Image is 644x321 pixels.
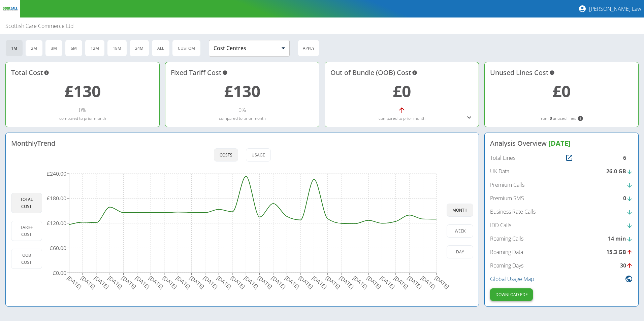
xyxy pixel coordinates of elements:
tspan: [DATE] [351,274,369,291]
h4: Out of Bundle (OOB) Cost [330,68,473,78]
a: Roaming Calls14 min [490,235,633,243]
tspan: £240.00 [47,170,66,177]
button: Apply [298,40,319,57]
button: 2M [25,40,43,57]
tspan: [DATE] [311,274,328,291]
button: 12M [85,40,105,57]
a: UK Data26.0 GB [490,167,633,175]
tspan: [DATE] [65,274,83,291]
button: Download PDF [490,288,533,301]
div: 14 min [608,235,633,243]
p: Total Lines [490,154,515,162]
p: from unused lines [490,115,633,121]
a: Scottish Care Commerce Ltd [5,22,74,30]
a: £0 [393,80,411,102]
h4: Analysis Overview [490,138,633,148]
button: 18M [107,40,127,57]
tspan: [DATE] [243,274,260,291]
button: week [447,224,473,238]
h4: Fixed Tariff Cost [171,68,314,78]
tspan: [DATE] [324,274,342,291]
tspan: [DATE] [392,274,410,291]
tspan: [DATE] [201,274,219,291]
tspan: [DATE] [106,274,124,291]
a: Business Rate Calls [490,208,633,216]
a: Global Usage Map [490,275,633,283]
svg: Potential saving if surplus lines removed at contract renewal [549,68,555,78]
p: 0 % [238,106,246,114]
a: £0 [552,80,571,102]
p: Global Usage Map [490,275,534,283]
button: 24M [129,40,149,57]
div: 6 [623,154,633,162]
p: Roaming Calls [490,235,523,243]
p: compared to prior month [11,115,154,121]
tspan: [DATE] [433,274,451,291]
a: Premium SMS0 [490,194,633,202]
tspan: [DATE] [120,274,137,291]
p: IDD Calls [490,221,511,229]
p: 0 % [79,106,86,114]
h4: Monthly Trend [11,138,55,148]
svg: This is your recurring contracted cost [222,68,228,78]
button: [PERSON_NAME] Law [576,2,644,15]
div: 0 [623,194,633,202]
tspan: [DATE] [283,274,301,291]
svg: This is the total charges incurred over 1 months [44,68,49,78]
tspan: [DATE] [338,274,355,291]
b: 0 [550,115,552,121]
tspan: [DATE] [365,274,382,291]
div: 30 [620,261,633,270]
button: Costs [214,148,238,162]
svg: Costs outside of your fixed tariff [412,68,417,78]
a: Total Lines6 [490,154,633,162]
p: Premium SMS [490,194,524,202]
tspan: [DATE] [161,274,178,291]
tspan: [DATE] [93,274,110,291]
h4: Unused Lines Cost [490,68,633,78]
button: All [152,40,170,57]
tspan: £120.00 [47,219,66,227]
p: Roaming Days [490,261,523,270]
button: month [447,204,473,217]
div: 26.0 GB [606,167,633,175]
p: Roaming Data [490,248,523,256]
span: [DATE] [548,139,571,148]
img: Logo [3,6,18,11]
tspan: £180.00 [47,194,66,202]
div: 15.3 GB [606,248,633,256]
tspan: [DATE] [79,274,97,291]
tspan: [DATE] [419,274,437,291]
button: Total Cost [11,193,42,213]
button: OOB Cost [11,249,42,269]
button: 3M [45,40,63,57]
a: IDD Calls [490,221,633,229]
a: Roaming Data15.3 GB [490,248,633,256]
a: Premium Calls [490,181,633,189]
p: [PERSON_NAME] Law [589,5,641,12]
tspan: [DATE] [406,274,423,291]
p: Business Rate Calls [490,208,536,216]
tspan: [DATE] [215,274,233,291]
button: Usage [246,148,271,162]
tspan: [DATE] [133,274,151,291]
tspan: [DATE] [174,274,192,291]
tspan: [DATE] [256,274,273,291]
tspan: [DATE] [270,274,287,291]
a: £130 [224,80,260,102]
tspan: [DATE] [188,274,205,291]
p: Premium Calls [490,181,524,189]
tspan: £0.00 [53,269,66,277]
tspan: [DATE] [379,274,396,291]
p: UK Data [490,167,509,175]
h4: Total Cost [11,68,154,78]
button: Custom [172,40,201,57]
button: 1M [5,40,23,57]
a: Roaming Days30 [490,261,633,270]
tspan: £60.00 [50,244,66,252]
svg: Lines not used during your chosen timeframe. If multiple months selected only lines never used co... [577,115,583,121]
button: Tariff Cost [11,221,42,241]
button: day [447,245,473,258]
tspan: [DATE] [229,274,246,291]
